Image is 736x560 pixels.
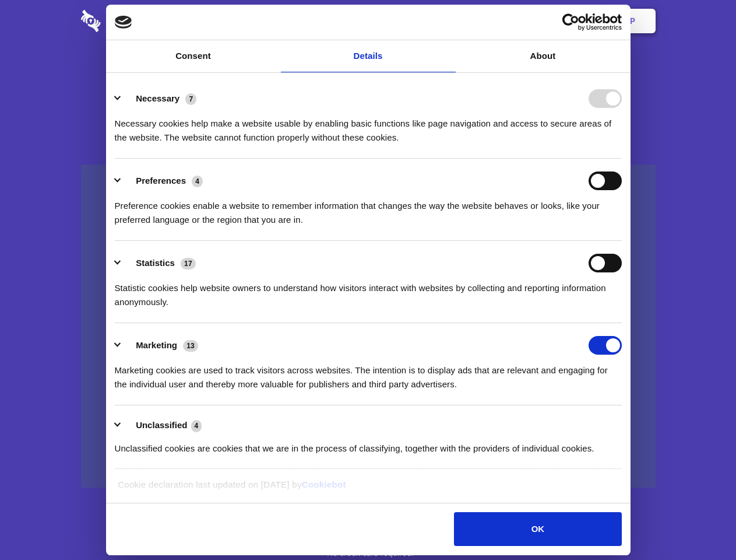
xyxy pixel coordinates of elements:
div: Unclassified cookies are cookies that we are in the process of classifying, together with the pro... [115,433,622,456]
button: Preferences (4) [115,171,210,190]
button: OK [454,512,621,546]
label: Marketing [136,340,177,350]
a: Usercentrics Cookiebot - opens in a new window [520,13,622,31]
h1: Eliminate Slack Data Loss. [81,52,656,94]
a: Details [281,40,456,72]
iframe: Drift Widget Chat Controller [678,502,722,546]
label: Statistics [136,258,175,268]
span: 13 [183,340,198,352]
span: 4 [192,176,203,187]
h4: Auto-redaction of sensitive data, encrypted data sharing and self-destructing private chats. Shar... [81,106,656,145]
div: Necessary cookies help make a website usable by enabling basic functions like page navigation and... [115,108,622,145]
span: 4 [191,420,202,432]
img: logo [115,16,132,29]
a: Pricing [342,3,393,39]
div: Statistic cookies help website owners to understand how visitors interact with websites by collec... [115,272,622,309]
a: Consent [106,40,281,72]
label: Necessary [136,93,179,103]
span: 7 [185,93,196,105]
img: logo-wordmark-white-trans-d4663122ce5f474addd5e946df7df03e33cb6a1c49d2221995e7729f52c070b2.svg [81,10,181,32]
button: Statistics (17) [115,254,203,272]
a: Contact [473,3,526,39]
div: Marketing cookies are used to track visitors across websites. The intention is to display ads tha... [115,355,622,391]
div: Preference cookies enable a website to remember information that changes the way the website beha... [115,190,622,227]
button: Necessary (7) [115,89,204,108]
span: 17 [181,258,196,269]
a: Cookiebot [302,480,346,489]
button: Unclassified (4) [115,418,209,433]
label: Preferences [136,176,186,185]
div: Cookie declaration last updated on [DATE] by [109,478,627,501]
a: Wistia video thumbnail [81,164,656,488]
a: Login [529,3,579,39]
button: Marketing (13) [115,336,206,355]
a: About [456,40,631,72]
